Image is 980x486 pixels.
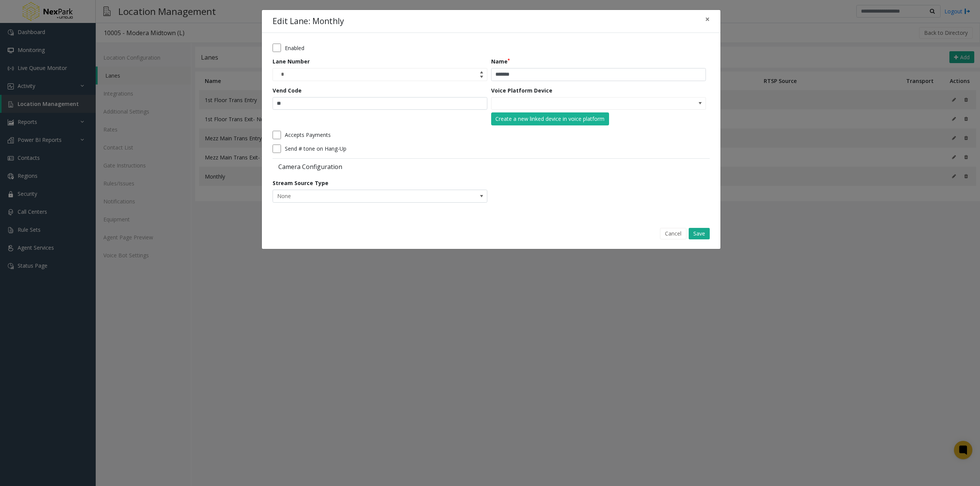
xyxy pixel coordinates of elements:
[285,145,346,153] label: Send # tone on Hang-Up
[689,228,710,239] button: Save
[700,10,715,29] button: Close
[273,163,489,171] label: Camera Configuration
[273,86,302,94] label: Vend Code
[273,179,328,187] label: Stream Source Type
[491,112,609,125] button: Create a new linked device in voice platform
[492,98,663,110] input: NO DATA FOUND
[273,190,444,202] span: None
[660,228,686,239] button: Cancel
[491,86,552,94] label: Voice Platform Device
[285,131,331,139] label: Accepts Payments
[285,44,304,52] label: Enabled
[273,15,344,28] h4: Edit Lane: Monthly
[491,57,510,65] label: Name
[273,57,310,65] label: Lane Number
[495,115,604,123] div: Create a new linked device in voice platform
[705,14,710,24] span: ×
[476,75,487,81] span: Decrease value
[476,68,487,75] span: Increase value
